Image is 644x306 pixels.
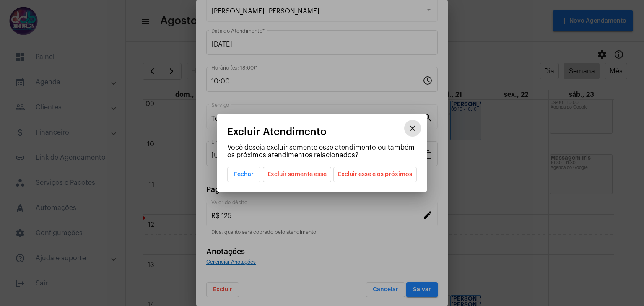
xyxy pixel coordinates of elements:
[338,167,412,182] span: Excluir esse e os próximos
[234,171,254,177] span: Fechar
[263,167,331,182] button: Excluir somente esse
[227,126,327,137] span: Excluir Atendimento
[408,123,418,133] mat-icon: close
[333,167,417,182] button: Excluir esse e os próximos
[267,167,327,182] span: Excluir somente esse
[227,144,417,159] p: Você deseja excluir somente esse atendimento ou também os próximos atendimentos relacionados?
[227,167,260,182] button: Fechar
